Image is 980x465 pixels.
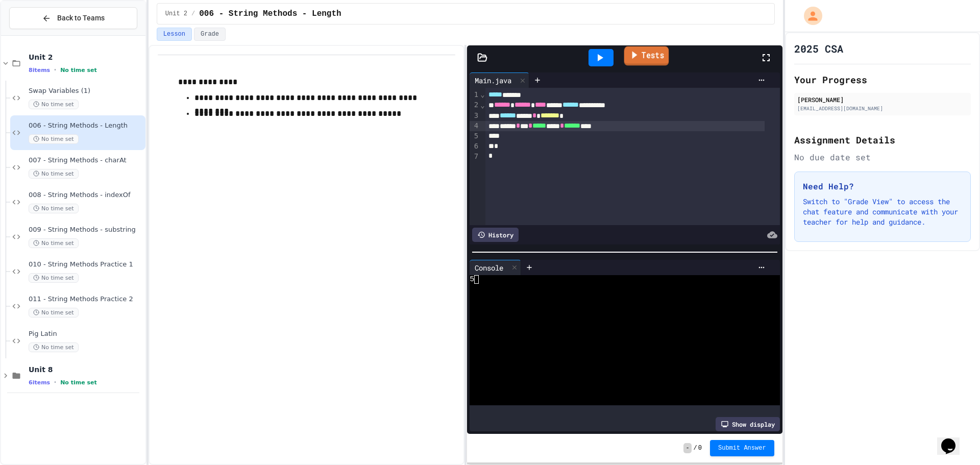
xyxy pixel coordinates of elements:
[9,7,137,29] button: Back to Teams
[29,204,79,213] span: No time set
[470,262,508,273] div: Console
[470,260,521,275] div: Console
[698,444,702,452] span: 0
[470,152,480,162] div: 7
[29,295,143,304] span: 011 - String Methods Practice 2
[29,260,143,269] span: 010 - String Methods Practice 1
[60,67,97,74] span: No time set
[480,90,485,99] span: Fold line
[29,53,143,62] span: Unit 2
[794,133,971,147] h2: Assignment Details
[624,46,669,66] a: Tests
[794,72,971,87] h2: Your Progress
[803,180,962,192] h3: Need Help?
[54,378,56,386] span: •
[54,66,56,74] span: •
[29,121,143,130] span: 006 - String Methods - Length
[793,4,825,28] div: My Account
[29,379,50,386] span: 6 items
[29,169,79,179] span: No time set
[937,424,970,455] iframe: chat widget
[794,151,971,163] div: No due date set
[683,443,691,453] span: -
[29,191,143,200] span: 008 - String Methods - indexOf
[470,90,480,100] div: 1
[470,72,529,88] div: Main.java
[797,95,968,104] div: [PERSON_NAME]
[60,379,97,386] span: No time set
[29,226,143,234] span: 009 - String Methods - substring
[29,100,79,109] span: No time set
[191,10,195,18] span: /
[710,440,774,456] button: Submit Answer
[157,28,192,41] button: Lesson
[29,342,79,352] span: No time set
[470,131,480,141] div: 5
[199,8,341,20] span: 006 - String Methods - Length
[29,67,50,74] span: 8 items
[694,444,697,452] span: /
[470,100,480,110] div: 2
[797,105,968,112] div: [EMAIL_ADDRESS][DOMAIN_NAME]
[794,41,843,56] h1: 2025 CSA
[29,308,79,317] span: No time set
[472,228,519,242] div: History
[57,13,105,23] span: Back to Teams
[803,197,962,227] p: Switch to "Grade View" to access the chat feature and communicate with your teacher for help and ...
[29,273,79,283] span: No time set
[470,141,480,152] div: 6
[29,156,143,165] span: 007 - String Methods - charAt
[194,28,226,41] button: Grade
[470,75,517,86] div: Main.java
[165,10,187,18] span: Unit 2
[470,121,480,131] div: 4
[480,101,485,109] span: Fold line
[29,134,79,144] span: No time set
[470,275,474,284] span: 5
[718,444,766,452] span: Submit Answer
[470,111,480,121] div: 3
[29,365,143,374] span: Unit 8
[716,417,780,431] div: Show display
[29,330,143,338] span: Pig Latin
[29,87,143,95] span: Swap Variables (1)
[29,238,79,248] span: No time set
